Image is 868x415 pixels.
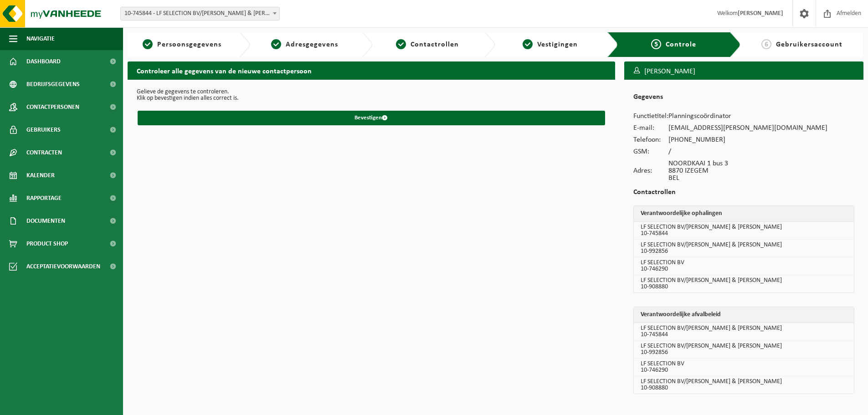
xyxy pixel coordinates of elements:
span: 3 [396,39,406,49]
span: Adresgegevens [286,41,338,48]
span: Vestigingen [537,41,578,48]
td: LF SELECTION BV/[PERSON_NAME] & [PERSON_NAME] 10-745844 [634,323,854,341]
span: Documenten [26,210,65,232]
span: Controle [666,41,696,48]
td: LF SELECTION BV 10-746290 [634,359,854,376]
td: / [668,146,827,158]
span: Kalender [26,164,55,187]
span: 10-745844 - LF SELECTION BV/COLLETT & VICTOR - EMELGEM [121,7,279,20]
span: Persoonsgegevens [157,41,221,48]
h3: [PERSON_NAME] [624,61,863,82]
th: Verantwoordelijke afvalbeleid [634,307,854,323]
td: NOORDKAAI 1 bus 3 8870 IZEGEM BEL [668,158,827,184]
strong: [PERSON_NAME] [738,10,783,17]
span: 5 [651,39,661,49]
span: 6 [761,39,771,49]
td: Telefoon: [633,134,668,146]
span: Bedrijfsgegevens [26,73,80,96]
td: LF SELECTION BV 10-746290 [634,257,854,275]
a: 1Persoonsgegevens [132,39,232,50]
h2: Controleer alle gegevens van de nieuwe contactpersoon [128,61,615,79]
a: 2Adresgegevens [255,39,354,50]
td: LF SELECTION BV/[PERSON_NAME] & [PERSON_NAME] 10-908880 [634,275,854,292]
span: Contactrollen [411,41,459,48]
td: LF SELECTION BV/[PERSON_NAME] & [PERSON_NAME] 10-908880 [634,376,854,394]
td: Adres: [633,158,668,184]
span: Gebruikers [26,118,61,141]
span: 1 [143,39,153,49]
a: 4Vestigingen [500,39,600,50]
p: Gelieve de gegevens te controleren. [137,89,606,95]
span: Gebruikersaccount [776,41,842,48]
td: [PHONE_NUMBER] [668,134,827,146]
span: Product Shop [26,232,68,255]
td: E-mail: [633,122,668,134]
td: Functietitel: [633,110,668,122]
span: Rapportage [26,187,62,210]
span: 10-745844 - LF SELECTION BV/COLLETT & VICTOR - EMELGEM [120,7,280,20]
span: Dashboard [26,50,61,73]
iframe: chat widget [5,395,152,415]
h2: Contactrollen [633,189,854,201]
span: 4 [523,39,533,49]
span: Contracten [26,141,62,164]
td: LF SELECTION BV/[PERSON_NAME] & [PERSON_NAME] 10-992856 [634,341,854,359]
h2: Gegevens [633,93,854,106]
td: [EMAIL_ADDRESS][PERSON_NAME][DOMAIN_NAME] [668,122,827,134]
span: Navigatie [26,27,55,50]
p: Klik op bevestigen indien alles correct is. [137,95,606,102]
button: Bevestigen [138,111,605,125]
td: GSM: [633,146,668,158]
span: Contactpersonen [26,96,79,118]
td: LF SELECTION BV/[PERSON_NAME] & [PERSON_NAME] 10-745844 [634,222,854,240]
span: 2 [271,39,281,49]
td: Planningscoördinator [668,110,827,122]
td: LF SELECTION BV/[PERSON_NAME] & [PERSON_NAME] 10-992856 [634,240,854,257]
a: 3Contactrollen [377,39,477,50]
span: Acceptatievoorwaarden [26,255,100,278]
th: Verantwoordelijke ophalingen [634,206,854,222]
